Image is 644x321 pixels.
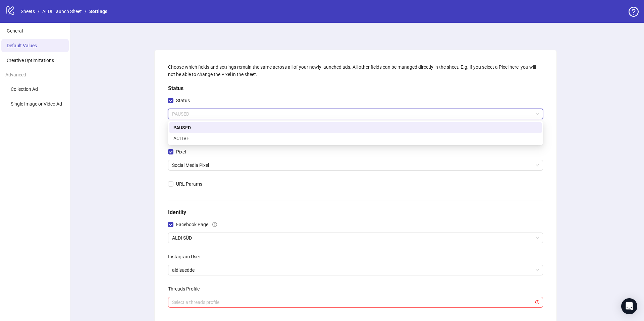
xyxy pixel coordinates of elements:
[7,28,23,34] span: General
[173,97,193,104] span: Status
[172,233,539,243] span: ALDI SÜD
[19,8,36,15] a: Sheets
[169,122,542,133] div: PAUSED
[173,124,538,131] div: PAUSED
[168,283,204,294] label: Threads Profile
[169,133,542,144] div: ACTIVE
[168,251,205,262] label: Instagram User
[7,43,37,48] span: Default Values
[173,148,189,155] span: Pixel
[621,298,637,314] div: Open Intercom Messenger
[11,86,38,92] span: Collection Ad
[168,208,543,216] h5: Identity
[88,8,109,15] a: Settings
[172,109,539,119] span: PAUSED
[38,8,40,15] li: /
[173,180,205,188] span: URL Params
[41,8,83,15] a: ALDI Launch Sheet
[629,7,639,17] span: question-circle
[173,135,538,142] div: ACTIVE
[212,222,217,227] span: question-circle
[11,101,62,107] span: Single Image or Video Ad
[173,221,211,228] span: Facebook Page
[172,160,539,170] span: Social Media Pixel
[535,300,539,304] span: exclamation-circle
[172,265,539,275] span: aldisuedde
[168,63,543,78] div: Choose which fields and settings remain the same across all of your newly launched ads. All other...
[7,58,54,63] span: Creative Optimizations
[168,84,543,92] h5: Status
[85,8,87,15] li: /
